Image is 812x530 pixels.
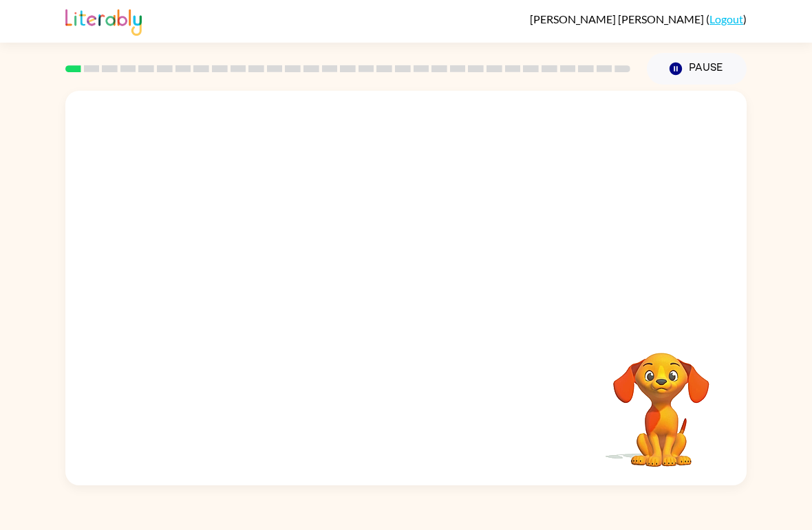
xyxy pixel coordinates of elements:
span: [PERSON_NAME] [PERSON_NAME] [530,12,706,25]
img: Literably [65,5,142,36]
div: ( ) [530,12,747,25]
button: Pause [647,53,747,85]
video: Your browser must support playing .mp4 files to use Literably. Please try using another browser. [592,331,730,469]
a: Logout [709,12,743,25]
